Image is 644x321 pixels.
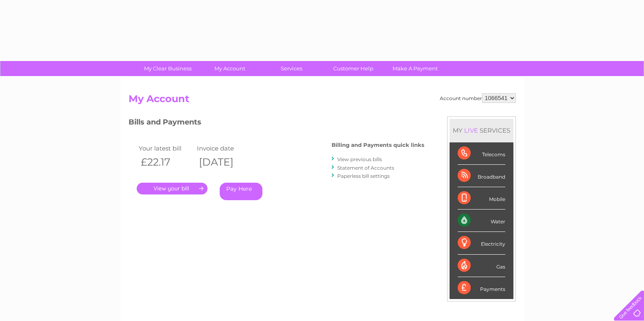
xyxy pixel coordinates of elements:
div: Account number [440,93,516,103]
div: LIVE [463,127,480,134]
h2: My Account [129,93,516,109]
div: Broadband [458,165,505,187]
a: Services [258,61,325,76]
h4: Billing and Payments quick links [332,142,424,148]
div: Mobile [458,187,505,210]
a: My Account [196,61,263,76]
h3: Bills and Payments [129,116,424,131]
th: [DATE] [195,154,253,170]
td: Invoice date [195,143,253,154]
a: View previous bills [337,156,382,162]
a: . [137,183,207,194]
a: My Clear Business [134,61,201,76]
a: Customer Help [320,61,387,76]
a: Pay Here [220,183,262,200]
td: Your latest bill [137,143,195,154]
th: £22.17 [137,154,195,170]
div: Gas [458,255,505,277]
div: Telecoms [458,142,505,165]
div: MY SERVICES [450,119,513,142]
a: Statement of Accounts [337,165,394,171]
div: Electricity [458,232,505,254]
div: Payments [458,277,505,299]
a: Make A Payment [382,61,449,76]
a: Paperless bill settings [337,173,390,179]
div: Water [458,210,505,232]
